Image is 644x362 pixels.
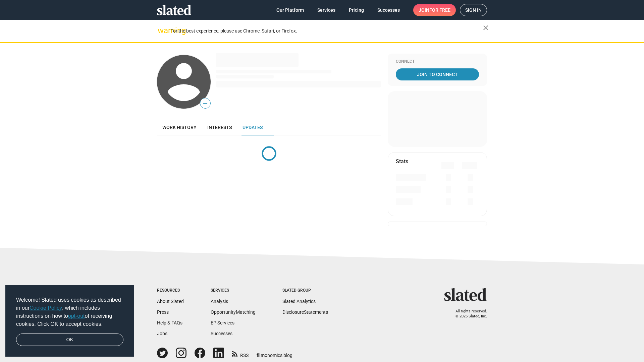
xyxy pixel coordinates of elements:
a: filmonomics blog [257,347,292,359]
span: Welcome! Slated uses cookies as described in our , which includes instructions on how to of recei... [16,296,123,328]
mat-card-title: Stats [396,158,408,165]
a: Our Platform [271,4,309,16]
span: for free [429,4,450,16]
p: All rights reserved. © 2025 Slated, Inc. [448,309,487,319]
div: cookieconsent [5,285,134,357]
a: Updates [237,119,268,135]
a: OpportunityMatching [211,309,256,315]
a: Cookie Policy [30,305,62,311]
span: Services [317,4,335,16]
a: Slated Analytics [282,299,316,304]
span: film [257,353,265,358]
a: Joinfor free [413,4,456,16]
mat-icon: warning [158,26,166,35]
span: Pricing [349,4,364,16]
a: Join To Connect [396,68,479,80]
a: Sign in [460,4,487,16]
a: Pricing [343,4,369,16]
a: Services [312,4,341,16]
a: Help & FAQs [157,320,182,325]
a: About Slated [157,299,184,304]
div: Services [211,288,256,293]
span: Join [419,4,450,16]
div: For the best experience, please use Chrome, Safari, or Firefox. [170,26,483,36]
a: DisclosureStatements [282,309,328,315]
span: Successes [377,4,400,16]
span: Work history [162,125,197,130]
mat-icon: close [482,24,490,32]
a: dismiss cookie message [16,334,123,346]
a: Press [157,309,169,315]
span: Join To Connect [397,68,478,80]
span: Updates [243,125,263,130]
a: EP Services [211,320,234,325]
span: Sign in [465,4,482,16]
span: Interests [207,125,232,130]
a: RSS [232,348,249,359]
a: Analysis [211,299,228,304]
a: Interests [202,119,237,135]
div: Connect [396,59,479,64]
a: Work history [157,119,202,135]
div: Resources [157,288,184,293]
span: Our Platform [276,4,304,16]
span: — [200,99,210,108]
a: opt-out [68,313,85,319]
div: Slated Group [282,288,328,293]
a: Successes [211,331,232,336]
a: Jobs [157,331,167,336]
a: Successes [372,4,405,16]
